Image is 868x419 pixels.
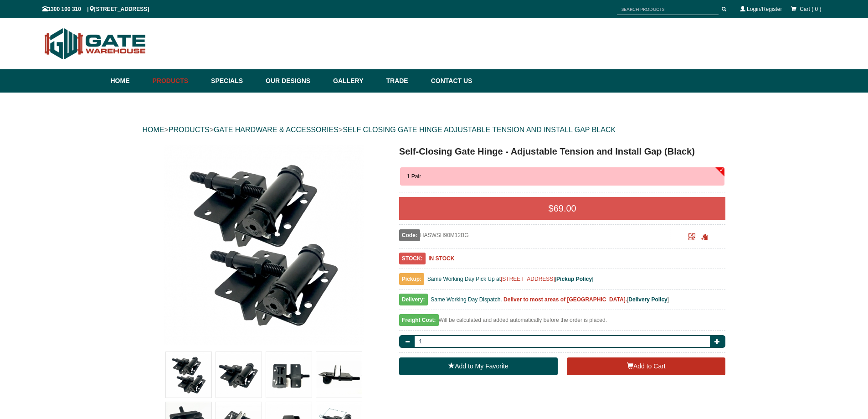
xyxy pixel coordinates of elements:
span: Freight Cost: [399,314,439,326]
a: Contact Us [426,69,473,93]
a: Our Designs [261,69,329,93]
img: Gate Warehouse [42,23,149,65]
a: Pickup Policy [556,276,592,282]
div: $ [399,197,726,220]
a: Trade [381,69,426,93]
a: Login/Register [747,6,782,12]
a: Add to My Favorite [399,357,558,376]
div: [ ] [399,294,726,310]
input: SEARCH PRODUCTS [617,4,719,15]
b: IN STOCK [428,255,454,262]
img: Self-Closing Gate Hinge - Adjustable Tension and Install Gap (Black) - 1 Pair - Gate Warehouse [164,145,364,345]
div: HASWSH90M12BG [399,229,671,241]
b: Deliver to most areas of [GEOGRAPHIC_DATA]. [503,296,627,303]
a: SELF CLOSING GATE HINGE ADJUSTABLE TENSION AND INSTALL GAP BLACK [343,126,616,134]
span: 1 Pair [407,173,421,180]
span: Same Working Day Pick Up at [ ] [427,276,594,282]
button: 1 Pair [400,167,725,186]
img: Self-Closing Gate Hinge - Adjustable Tension and Install Gap (Black) [216,352,262,398]
a: [STREET_ADDRESS] [501,276,555,282]
h1: Self-Closing Gate Hinge - Adjustable Tension and Install Gap (Black) [399,145,726,158]
span: 69.00 [554,203,576,213]
div: Will be calculated and added automatically before the order is placed. [399,315,726,331]
span: Delivery: [399,294,428,305]
span: 1300 100 310 | [STREET_ADDRESS] [42,6,149,12]
a: PRODUCTS [169,126,210,134]
span: Code: [399,229,420,241]
img: Self-Closing Gate Hinge - Adjustable Tension and Install Gap (Black) [166,352,211,398]
span: STOCK: [399,253,426,264]
a: Home [111,69,148,93]
span: Cart ( 0 ) [800,6,821,12]
a: Gallery [329,69,381,93]
span: Pickup: [399,273,424,285]
span: Click to copy the URL [701,234,708,241]
img: Self-Closing Gate Hinge - Adjustable Tension and Install Gap (Black) [266,352,312,398]
a: Specials [206,69,261,93]
a: GATE HARDWARE & ACCESSORIES [214,126,339,134]
a: Click to enlarge and scan to share. [688,235,695,241]
button: Add to Cart [567,357,725,376]
a: Delivery Policy [628,296,667,303]
a: HOME [143,126,164,134]
div: > > > [143,115,726,145]
a: Self-Closing Gate Hinge - Adjustable Tension and Install Gap (Black) - 1 Pair - Gate Warehouse [144,145,385,345]
img: Self-Closing Gate Hinge - Adjustable Tension and Install Gap (Black) [316,352,362,398]
span: Same Working Day Dispatch. [431,296,502,303]
a: Products [148,69,207,93]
